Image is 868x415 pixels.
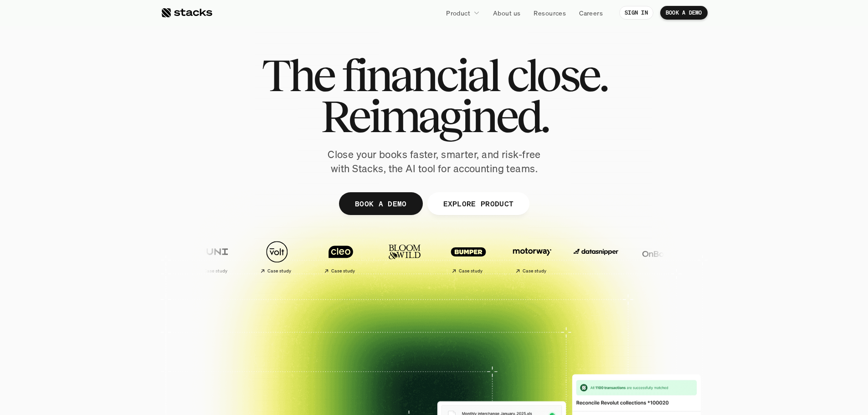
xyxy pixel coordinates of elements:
[342,55,499,96] span: financial
[320,148,548,176] p: Close your books faster, smarter, and risk-free with Stacks, the AI tool for accounting teams.
[660,6,708,20] a: BOOK A DEMO
[311,236,370,277] a: Case study
[579,8,603,18] p: Careers
[427,192,529,215] a: EXPLORE PRODUCT
[439,236,498,277] a: Case study
[503,236,562,277] a: Case study
[488,5,526,21] a: About us
[522,268,546,274] h2: Case study
[493,8,520,18] p: About us
[507,55,607,96] span: close.
[203,268,227,274] h2: Case study
[625,10,648,16] p: SIGN IN
[619,6,653,20] a: SIGN IN
[331,268,355,274] h2: Case study
[458,268,483,274] h2: Case study
[339,192,422,215] a: BOOK A DEMO
[320,96,548,137] span: Reimagined.
[443,197,514,210] p: EXPLORE PRODUCT
[528,5,571,21] a: Resources
[247,236,307,277] a: Case study
[184,236,243,277] a: Case study
[267,268,291,274] h2: Case study
[666,10,702,16] p: BOOK A DEMO
[262,55,334,96] span: The
[574,5,608,21] a: Careers
[354,197,406,210] p: BOOK A DEMO
[446,8,470,18] p: Product
[534,8,566,18] p: Resources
